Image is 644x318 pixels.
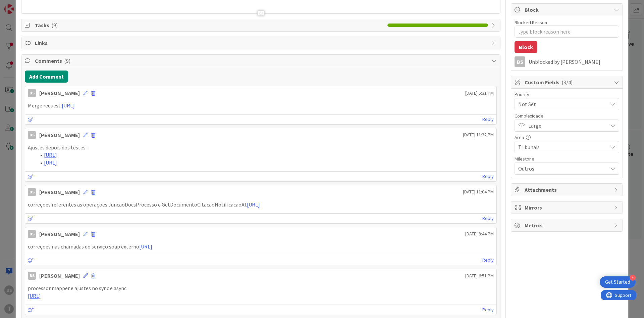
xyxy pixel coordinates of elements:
span: Custom Fields [525,78,610,86]
span: Links [35,39,488,47]
span: Attachments [525,186,610,194]
span: Tribunais [518,142,604,152]
a: Reply [482,115,494,124]
span: [DATE] 11:32 PM [463,131,494,138]
div: [PERSON_NAME] [39,89,80,97]
div: [PERSON_NAME] [39,131,80,139]
span: Mirrors [525,203,610,212]
p: processor mapper e ajustes no sync e async [28,284,494,292]
span: Large [528,121,604,130]
a: Reply [482,214,494,223]
a: Reply [482,256,494,264]
span: [DATE] 11:04 PM [463,188,494,195]
div: BS [28,188,36,196]
div: [PERSON_NAME] [39,230,80,238]
div: Complexidade [515,113,619,118]
span: Comments [35,57,488,65]
a: [URL] [44,151,57,158]
span: ( 9 ) [64,57,70,64]
span: Support [14,1,31,9]
div: Open Get Started checklist, remaining modules: 4 [600,276,636,288]
span: [DATE] 5:31 PM [465,90,494,97]
div: Get Started [605,279,630,285]
div: Milestone [515,156,619,161]
label: Blocked Reason [515,19,547,26]
div: Area [515,135,619,140]
span: ( 3/4 ) [561,79,573,86]
a: Reply [482,172,494,181]
p: correções nas chamadas do serviço soap externo [28,243,494,251]
a: [URL] [28,292,41,299]
span: [DATE] 8:44 PM [465,230,494,237]
span: Metrics [525,221,610,229]
button: Add Comment [25,71,68,83]
div: BS [28,131,36,139]
span: ( 9 ) [51,22,58,29]
button: Block [515,41,537,53]
div: BS [28,230,36,238]
span: Tasks [35,21,384,29]
div: BS [28,272,36,280]
p: Merge request: [28,102,494,109]
div: [PERSON_NAME] [39,188,80,196]
div: 4 [630,275,636,281]
span: Outros [518,164,604,173]
div: Unblocked by [PERSON_NAME] [529,59,619,65]
a: Reply [482,306,494,314]
p: correções referentes as operações JuncaoDocsProcesso e GetDocumentoCitacaoNotificacaoAt [28,201,494,209]
span: Not Set [518,99,604,109]
a: [URL] [62,102,75,109]
span: [DATE] 6:51 PM [465,272,494,279]
div: BS [28,89,36,97]
div: Priority [515,92,619,97]
a: [URL] [247,201,260,208]
a: [URL] [139,243,152,250]
div: BS [515,56,525,67]
a: [URL] [44,159,57,166]
span: Block [525,6,610,14]
p: Ajustes depois dos testes: [28,144,494,151]
div: [PERSON_NAME] [39,272,80,280]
